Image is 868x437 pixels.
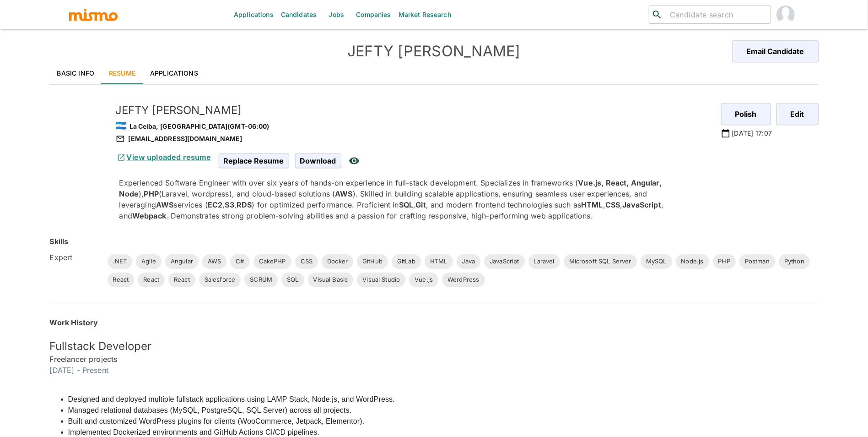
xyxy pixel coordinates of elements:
a: View uploaded resume [116,153,211,162]
strong: HTML [581,200,603,209]
strong: PHP [144,189,158,198]
span: Docker [322,257,353,266]
strong: AWS [156,200,173,209]
strong: CSS [605,200,620,209]
span: React [108,275,135,284]
img: Maria Lujan Ciommo [776,5,795,24]
h6: Skills [50,236,69,247]
span: JavaScript [484,257,525,266]
span: C# [230,257,249,266]
h6: Work History [50,317,819,328]
div: [EMAIL_ADDRESS][DOMAIN_NAME] [116,133,714,144]
span: Salesforce [199,275,241,284]
span: Angular [165,257,199,266]
span: .NET [108,257,133,266]
span: GitHub [357,257,388,266]
span: Visual Studio [357,275,405,284]
span: Node.js [676,257,709,266]
span: Java [457,257,481,266]
span: 🇭🇳 [116,120,127,131]
strong: Git [415,200,426,209]
span: Vue.js [409,275,438,284]
span: CakePHP [253,257,291,266]
span: Python [779,257,810,266]
span: Microsoft SQL Server [564,257,637,266]
h5: Fullstack Developer [50,339,819,354]
strong: SQL [399,200,413,209]
span: React [138,275,165,284]
span: Replace Resume [219,153,289,168]
h6: [DATE] - Present [50,365,819,376]
img: logo [68,8,119,22]
strong: AWS [335,189,352,198]
div: La Ceiba, [GEOGRAPHIC_DATA] (GMT-06:00) [116,118,714,133]
strong: RDS [237,200,252,209]
span: CSS [295,257,318,266]
h6: Freelancer projects [50,354,819,365]
span: WordPress [442,275,485,284]
p: Experienced Software Engineer with over six years of hands-on experience in full-stack developmen... [119,177,714,221]
p: [DATE] 17:07 [732,129,772,138]
button: Polish [721,103,771,125]
span: React [168,275,195,284]
button: Email Candidate [733,40,819,62]
span: GitLab [392,257,421,266]
a: Basic Info [50,62,102,84]
h5: JEFTY [PERSON_NAME] [116,103,714,118]
strong: Webpack [132,211,166,220]
span: Postman [739,257,775,266]
span: Download [295,153,341,168]
strong: JavaScript [623,200,662,209]
a: Applications [143,62,205,84]
span: Agile [136,257,162,266]
li: Managed relational databases (MySQL, PostgreSQL, SQL Server) across all projects. [68,405,819,416]
img: nt7vutzjcyyhk235jgkacrr94701 [50,103,105,158]
span: AWS [202,257,226,266]
input: Candidate search [666,8,767,21]
span: SQL [281,275,304,284]
span: PHP [713,257,736,266]
button: Edit [776,103,819,125]
li: Designed and deployed multiple fullstack applications using LAMP Stack, Node.js, and WordPress. [68,394,819,405]
a: Resume [102,62,143,84]
span: MySQL [641,257,672,266]
strong: S3 [225,200,234,209]
h6: Expert [50,252,100,263]
span: Visual Basic [308,275,354,284]
li: Built and customized WordPress plugins for clients (WooCommerce, Jetpack, Elementor). [68,416,819,427]
span: Laravel [528,257,560,266]
strong: EC2 [208,200,222,209]
span: SCRUM [244,275,278,284]
h4: JEFTY [PERSON_NAME] [242,42,626,60]
span: HTML [425,257,453,266]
